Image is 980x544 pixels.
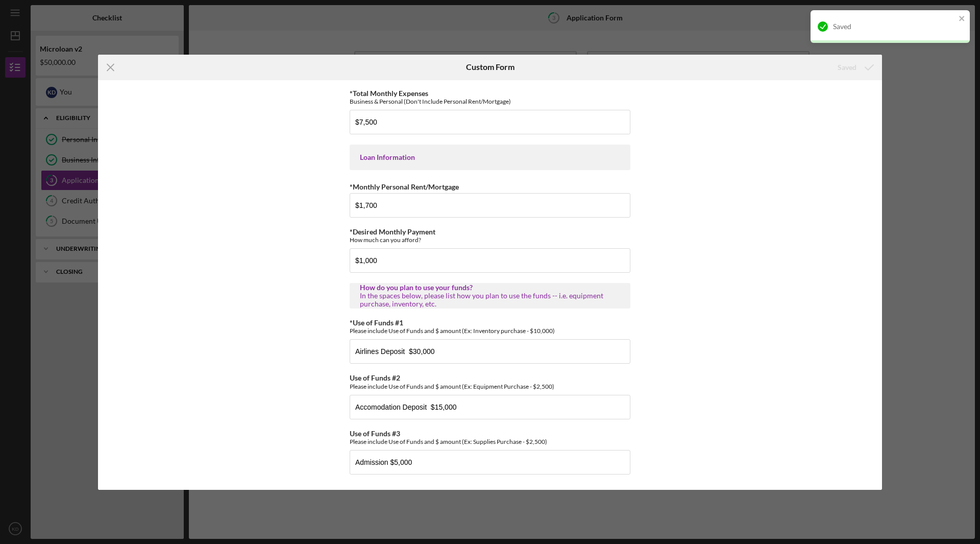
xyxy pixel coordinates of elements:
[827,57,882,78] button: Saved
[350,327,630,335] div: Please include Use of Funds and $ amount (Ex: Inventory purchase - $10,000)
[466,62,514,72] h6: Custom Form
[350,236,630,244] div: How much can you afford?
[350,318,403,327] label: *Use of Funds #1
[833,22,955,31] div: Saved
[350,383,630,390] div: Please include Use of Funds and $ amount (Ex: Equipment Purchase - $2,500)
[350,98,630,105] div: Business & Personal (Don't Include Personal Rent/Mortgage)
[350,182,459,191] label: *Monthly Personal Rent/Mortgage
[350,429,400,438] label: Use of Funds #3
[350,438,630,445] div: Please include Use of Funds and $ amount (Ex: Supplies Purchase - $2,500)
[959,14,966,24] button: close
[360,283,620,292] div: How do you plan to use your funds?
[360,153,620,161] div: Loan Information
[350,373,400,382] label: Use of Funds #2
[838,57,856,78] div: Saved
[350,227,435,236] label: *Desired Monthly Payment
[350,89,428,98] label: *Total Monthly Expenses
[360,292,620,308] div: In the spaces below, please list how you plan to use the funds -- i.e. equipment purchase, invent...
